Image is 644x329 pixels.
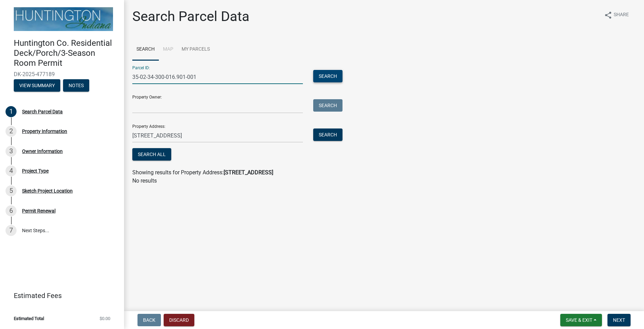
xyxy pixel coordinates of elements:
button: View Summary [14,79,60,92]
button: shareShare [599,8,634,22]
a: Estimated Fees [6,289,113,302]
i: share [604,11,612,19]
a: My Parcels [177,39,214,61]
span: Save & Exit [566,317,592,323]
span: Share [614,11,629,19]
div: 5 [6,185,17,196]
div: 7 [6,225,17,236]
div: 6 [6,205,17,216]
button: Save & Exit [560,314,602,326]
div: Search Parcel Data [22,109,63,114]
div: Property Information [22,129,67,134]
span: Estimated Total [14,316,44,321]
wm-modal-confirm: Summary [14,83,60,89]
strong: [STREET_ADDRESS] [224,169,273,176]
button: Search [313,99,343,112]
div: 4 [6,165,17,176]
span: DK-2025-477189 [14,71,110,78]
h4: Huntington Co. Residential Deck/Porch/3-Season Room Permit [14,38,119,68]
div: Permit Renewal [22,208,55,213]
button: Notes [63,79,89,92]
button: Search [313,128,343,141]
button: Search All [132,148,171,161]
span: Next [613,317,625,323]
a: Search [132,39,159,61]
div: 3 [6,146,17,157]
span: $0.00 [100,316,110,321]
button: Back [137,314,161,326]
div: 2 [6,126,17,137]
div: Showing results for Property Address: [132,168,636,177]
button: Next [607,314,631,326]
div: Owner Information [22,149,63,154]
span: Back [143,317,155,323]
wm-modal-confirm: Notes [63,83,89,89]
div: Sketch Project Location [22,188,73,193]
p: No results [132,177,636,185]
div: Project Type [22,168,49,173]
button: Search [313,70,343,82]
div: 1 [6,106,17,117]
button: Discard [164,314,194,326]
h1: Search Parcel Data [132,8,249,25]
img: Huntington County, Indiana [14,7,113,31]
